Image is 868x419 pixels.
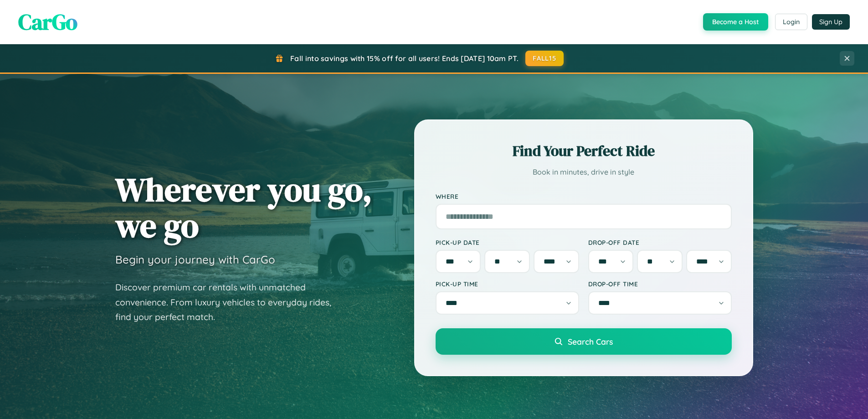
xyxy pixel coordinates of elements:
p: Discover premium car rentals with unmatched convenience. From luxury vehicles to everyday rides, ... [115,280,343,325]
h2: Find Your Perfect Ride [436,141,732,161]
button: Search Cars [436,328,732,355]
label: Drop-off Date [588,238,732,246]
h1: Wherever you go, we go [115,171,372,243]
label: Drop-off Time [588,280,732,288]
button: Become a Host [703,13,768,31]
label: Where [436,192,732,200]
button: Login [775,14,807,30]
span: Fall into savings with 15% off for all users! Ends [DATE] 10am PT. [290,54,519,63]
label: Pick-up Date [436,238,579,246]
span: CarGo [18,7,77,37]
span: Search Cars [568,336,613,347]
button: Sign Up [812,14,850,30]
label: Pick-up Time [436,280,579,288]
h3: Begin your journey with CarGo [115,253,275,266]
p: Book in minutes, drive in style [436,166,732,179]
button: FALL15 [525,51,564,66]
